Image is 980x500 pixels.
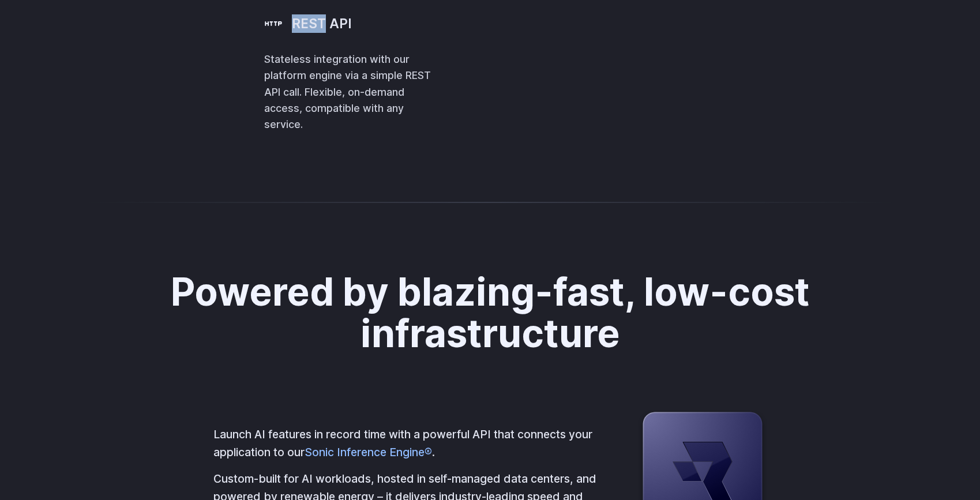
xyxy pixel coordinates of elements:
p: Launch AI features in record time with a powerful API that connects your application to our . [213,426,601,461]
a: Sonic Inference Engine® [305,445,432,459]
h3: REST API [292,14,352,33]
p: Stateless integration with our platform engine via a simple REST API call. Flexible, on-demand ac... [264,51,434,133]
h2: Powered by blazing-fast, low-cost infrastructure [169,271,812,355]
